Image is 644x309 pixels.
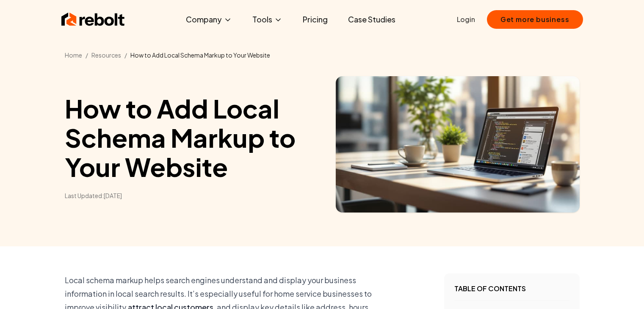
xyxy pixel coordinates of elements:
a: Login [457,14,475,25]
li: How to Add Local Schema Markup to Your Website [130,51,270,59]
button: Tools [246,11,289,28]
h4: Table of contents [454,284,569,294]
button: Company [179,11,239,28]
h1: How to Add Local Schema Markup to Your Website [65,94,322,181]
a: Case Studies [341,11,402,28]
button: Get more business [487,10,583,29]
img: Article hero image [336,76,580,212]
li: / [124,51,127,59]
img: Rebolt Logo [61,11,125,28]
a: Resources [91,51,121,59]
time: Last Updated: [DATE] [65,191,322,200]
nav: Breadcrumb [65,51,580,59]
a: Home [65,51,82,59]
li: / [86,51,88,59]
a: Pricing [296,11,334,28]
